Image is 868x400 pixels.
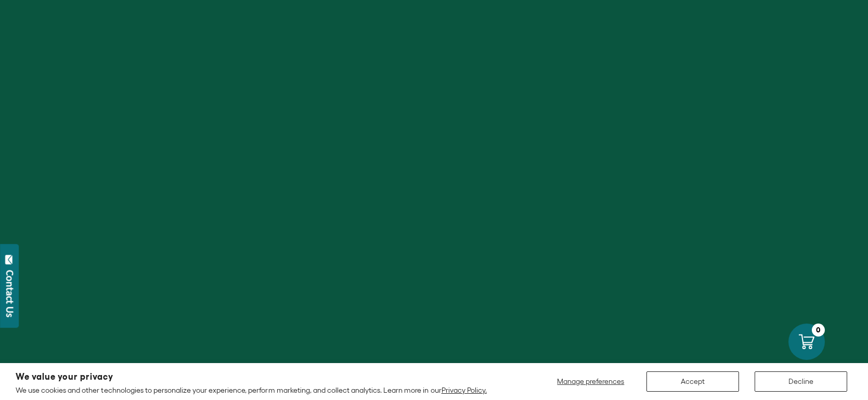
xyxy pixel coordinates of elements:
div: Contact Us [5,270,15,317]
h2: We value your privacy [16,372,487,381]
button: Decline [755,371,847,392]
a: Privacy Policy. [442,386,487,394]
span: Manage preferences [557,377,624,385]
button: Manage preferences [551,371,631,392]
div: 0 [812,324,825,337]
p: We use cookies and other technologies to personalize your experience, perform marketing, and coll... [16,385,487,395]
button: Accept [646,371,739,392]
